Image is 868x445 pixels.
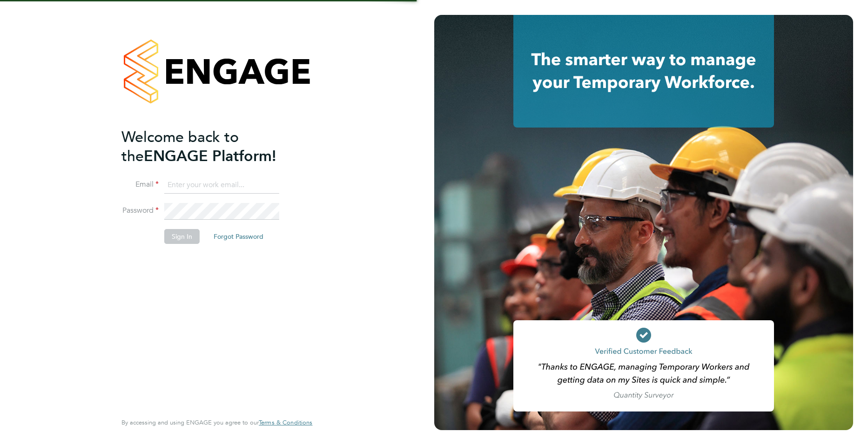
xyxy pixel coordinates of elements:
[121,128,303,166] h2: ENGAGE Platform!
[121,206,159,216] label: Password
[259,419,312,426] a: Terms & Conditions
[121,418,312,426] span: By accessing and using ENGAGE you agree to our
[121,180,159,189] label: Email
[164,177,279,194] input: Enter your work email...
[164,229,200,244] button: Sign In
[121,128,239,165] span: Welcome back to the
[206,229,271,244] button: Forgot Password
